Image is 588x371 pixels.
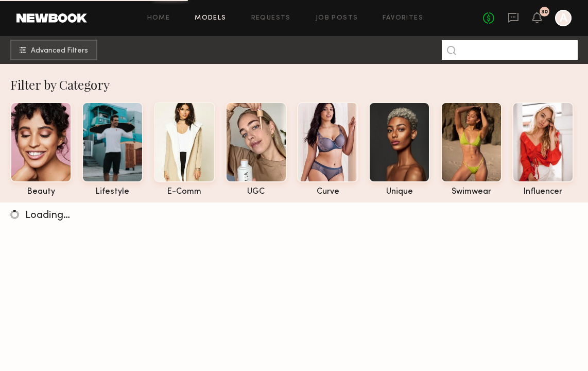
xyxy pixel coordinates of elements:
div: e-comm [154,188,215,196]
a: Requests [251,15,291,22]
div: lifestyle [82,188,143,196]
div: Filter by Category [10,76,588,93]
div: beauty [10,188,72,196]
a: Job Posts [316,15,358,22]
a: A [555,10,572,26]
a: Models [195,15,226,22]
button: Advanced Filters [10,40,97,60]
span: Advanced Filters [31,47,88,55]
div: unique [369,188,430,196]
a: Favorites [383,15,423,22]
div: curve [297,188,358,196]
a: Home [147,15,170,22]
div: influencer [512,188,574,196]
div: 30 [541,9,548,15]
span: Loading… [25,211,70,221]
div: UGC [226,188,287,196]
div: swimwear [441,188,502,196]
